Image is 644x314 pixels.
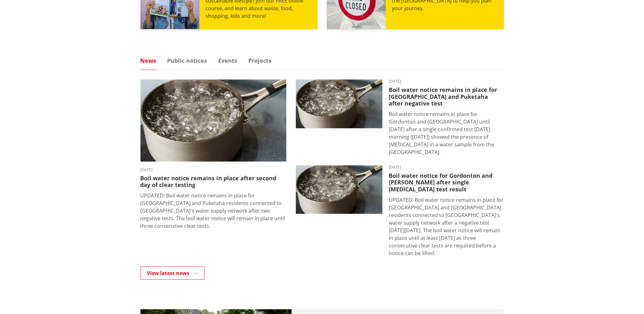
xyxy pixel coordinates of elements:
[389,172,504,193] h3: Boil water notice for Gordonton and [PERSON_NAME] after single [MEDICAL_DATA] test result
[218,58,237,63] a: Events
[389,87,504,107] h3: Boil water notice remains in place for [GEOGRAPHIC_DATA] and Puketaha after negative test
[389,80,504,83] time: [DATE]
[167,58,207,63] a: Public notices
[140,80,286,230] a: boil water notice gordonton puketaha [DATE] Boil water notice remains in place after second day o...
[140,168,286,172] time: [DATE]
[296,165,382,214] img: boil water notice
[389,196,504,257] p: UPDATED: Boil water notice remains in place for [GEOGRAPHIC_DATA] and [GEOGRAPHIC_DATA] residents...
[389,110,504,156] p: Boil water notice remains in place for Gordonton and [GEOGRAPHIC_DATA] until [DATE] after a singl...
[140,192,286,230] p: UPDATED: Boil water notice remains in place for [GEOGRAPHIC_DATA] and Puketaha residents connecte...
[140,175,286,189] h3: Boil water notice remains in place after second day of clear testing
[615,287,638,310] iframe: Messenger Launcher
[140,80,286,162] img: boil water notice
[140,266,205,280] a: View latest news
[249,58,272,63] a: Projects
[296,80,504,156] a: boil water notice gordonton puketaha [DATE] Boil water notice remains in place for [GEOGRAPHIC_DA...
[140,58,156,63] a: News
[296,80,382,128] img: boil water notice
[296,165,504,257] a: boil water notice gordonton puketaha [DATE] Boil water notice for Gordonton and [PERSON_NAME] aft...
[389,165,504,169] time: [DATE]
